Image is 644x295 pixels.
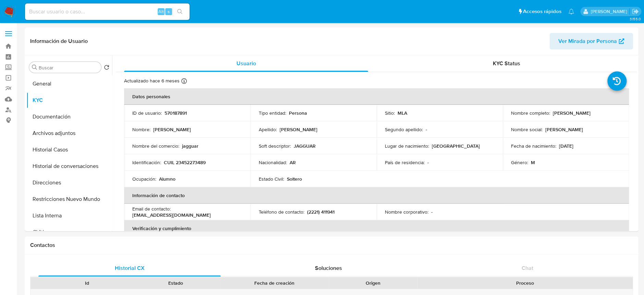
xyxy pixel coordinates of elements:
div: Origen [333,280,413,286]
p: AR [289,159,295,166]
p: - [426,126,427,133]
p: Teléfono de contacto : [258,209,304,215]
span: KYC Status [493,59,520,67]
p: Alumno [159,176,175,182]
button: search-icon [173,7,187,16]
p: Sitio : [385,110,395,116]
p: [GEOGRAPHIC_DATA] [432,143,480,149]
p: Persona [289,110,307,116]
p: Actualizado hace 6 meses [124,78,180,84]
p: [PERSON_NAME] [153,126,191,133]
button: Historial de conversaciones [26,158,112,174]
button: CVU [26,224,112,240]
a: Salir [632,8,639,15]
button: Volver al orden por defecto [104,65,109,72]
button: Ver Mirada por Persona [549,33,633,49]
button: Archivos adjuntos [26,125,112,141]
p: País de residencia : [385,159,425,166]
p: [PERSON_NAME] [545,126,583,133]
input: Buscar usuario o caso... [25,7,190,16]
p: Segundo apellido : [385,126,423,133]
p: Género : [511,159,528,166]
button: Restricciones Nuevo Mundo [26,191,112,207]
a: Notificaciones [568,9,574,14]
span: Soluciones [315,264,342,272]
th: Datos personales [124,88,629,105]
p: Estado Civil : [258,176,284,182]
h1: Información de Usuario [30,38,88,45]
p: Nombre social : [511,126,543,133]
button: Historial Casos [26,141,112,158]
button: Buscar [32,65,37,70]
button: Lista Interna [26,207,112,224]
p: Nombre completo : [511,110,550,116]
p: ID de usuario : [132,110,162,116]
button: Direcciones [26,174,112,191]
p: M [531,159,535,166]
span: Chat [522,264,533,272]
input: Buscar [39,65,98,71]
p: Nombre corporativo : [385,209,428,215]
span: Accesos rápidos [523,8,561,15]
p: CUIL 23452273489 [164,159,206,166]
span: Alt [158,8,164,15]
p: [PERSON_NAME] [279,126,317,133]
span: Historial CX [115,264,145,272]
p: - [431,209,433,215]
p: [EMAIL_ADDRESS][DOMAIN_NAME] [132,212,211,218]
p: Email de contacto : [132,206,171,212]
span: s [168,8,170,15]
p: Nacionalidad : [258,159,287,166]
button: Documentación [26,109,112,125]
p: Tipo entidad : [258,110,286,116]
p: jagguar [182,143,198,149]
p: Nombre : [132,126,150,133]
p: cecilia.zacarias@mercadolibre.com [591,8,629,15]
div: Proceso [422,280,628,286]
p: 570187891 [165,110,187,116]
p: Nombre del comercio : [132,143,179,149]
p: Ocupación : [132,176,156,182]
p: Lugar de nacimiento : [385,143,429,149]
p: MLA [398,110,407,116]
div: Fecha de creación [225,280,324,286]
p: Soltero [287,176,302,182]
th: Información de contacto [124,187,629,204]
p: JAGGUAR [293,143,315,149]
p: Apellido : [258,126,277,133]
p: [DATE] [559,143,573,149]
span: Ver Mirada por Persona [558,33,617,49]
div: Id [47,280,126,286]
p: [PERSON_NAME] [553,110,591,116]
button: KYC [26,92,112,109]
button: General [26,76,112,92]
h1: Contactos [30,242,633,249]
p: Identificación : [132,159,161,166]
p: (2221) 411941 [307,209,334,215]
p: Fecha de nacimiento : [511,143,556,149]
span: Usuario [236,59,256,67]
div: Estado [136,280,215,286]
p: Soft descriptor : [258,143,291,149]
th: Verificación y cumplimiento [124,220,629,237]
p: - [427,159,429,166]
